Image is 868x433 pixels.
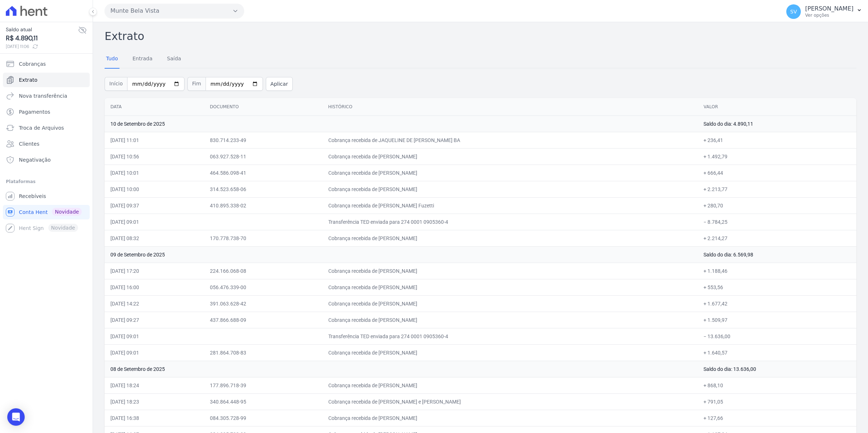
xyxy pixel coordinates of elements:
span: Extrato [19,76,37,84]
td: [DATE] 17:20 [105,263,204,279]
td: + 553,56 [698,279,856,295]
span: Nova transferência [19,92,67,100]
td: Cobrança recebida de [PERSON_NAME] [323,312,698,328]
td: 063.927.528-11 [204,148,323,165]
td: + 280,70 [698,197,856,214]
p: Ver opções [805,12,853,18]
button: Munte Bela Vista [105,4,244,18]
td: + 1.188,46 [698,263,856,279]
td: Cobrança recebida de [PERSON_NAME] [323,279,698,295]
span: Fim [187,77,206,91]
span: Cobranças [19,60,46,68]
span: Clientes [19,140,39,147]
td: 056.476.339-00 [204,279,323,295]
th: Data [105,98,204,116]
span: Saldo atual [6,26,78,33]
span: R$ 4.890,11 [6,33,78,43]
td: [DATE] 18:24 [105,377,204,393]
td: Cobrança recebida de [PERSON_NAME] [323,230,698,246]
td: [DATE] 09:01 [105,214,204,230]
div: Open Intercom Messenger [7,408,25,426]
td: 09 de Setembro de 2025 [105,246,698,263]
div: Plataformas [6,177,87,186]
td: 391.063.628-42 [204,295,323,312]
td: 10 de Setembro de 2025 [105,116,698,132]
td: 464.586.098-41 [204,165,323,181]
td: [DATE] 14:22 [105,295,204,312]
td: Cobrança recebida de JAQUELINE DE [PERSON_NAME] BA [323,132,698,148]
a: Troca de Arquivos [3,121,90,135]
td: + 1.492,79 [698,148,856,165]
td: Cobrança recebida de [PERSON_NAME] [323,148,698,165]
td: Cobrança recebida de [PERSON_NAME] [323,377,698,393]
td: [DATE] 08:32 [105,230,204,246]
th: Documento [204,98,323,116]
td: + 2.213,77 [698,181,856,197]
a: Clientes [3,137,90,151]
td: [DATE] 09:01 [105,328,204,344]
td: Cobrança recebida de [PERSON_NAME] Fuzetti [323,197,698,214]
td: 437.866.688-09 [204,312,323,328]
a: Negativação [3,153,90,167]
td: + 666,44 [698,165,856,181]
td: + 127,66 [698,410,856,426]
td: − 8.784,25 [698,214,856,230]
td: [DATE] 16:00 [105,279,204,295]
td: [DATE] 16:38 [105,410,204,426]
a: Nova transferência [3,89,90,103]
td: 170.778.738-70 [204,230,323,246]
td: 08 de Setembro de 2025 [105,361,698,377]
a: Conta Hent Novidade [3,205,90,219]
td: 314.523.658-06 [204,181,323,197]
td: [DATE] 10:01 [105,165,204,181]
td: [DATE] 10:00 [105,181,204,197]
td: 410.895.338-02 [204,197,323,214]
td: Cobrança recebida de [PERSON_NAME] [323,344,698,361]
nav: Sidebar [6,57,87,235]
td: Transferência TED enviada para 274 0001 0905360-4 [323,214,698,230]
td: [DATE] 09:27 [105,312,204,328]
th: Histórico [323,98,698,116]
button: Aplicar [266,77,293,91]
td: Cobrança recebida de [PERSON_NAME] [323,295,698,312]
td: 224.166.068-08 [204,263,323,279]
td: Cobrança recebida de [PERSON_NAME] [323,263,698,279]
h2: Extrato [105,28,856,44]
span: SV [790,9,797,14]
td: 177.896.718-39 [204,377,323,393]
td: [DATE] 10:56 [105,148,204,165]
td: Transferência TED enviada para 274 0001 0905360-4 [323,328,698,344]
span: Recebíveis [19,193,46,200]
span: Novidade [52,208,82,216]
button: SV [PERSON_NAME] Ver opções [780,1,868,22]
td: + 868,10 [698,377,856,393]
span: Pagamentos [19,108,50,116]
td: Saldo do dia: 13.636,00 [698,361,856,377]
td: + 2.214,27 [698,230,856,246]
td: Cobrança recebida de [PERSON_NAME] [323,410,698,426]
a: Pagamentos [3,105,90,119]
td: 281.864.708-83 [204,344,323,361]
span: Conta Hent [19,209,48,216]
th: Valor [698,98,856,116]
span: Negativação [19,156,51,163]
td: 340.864.448-95 [204,393,323,410]
td: Saldo do dia: 6.569,98 [698,246,856,263]
p: [PERSON_NAME] [805,5,853,12]
td: + 1.509,97 [698,312,856,328]
td: [DATE] 09:37 [105,197,204,214]
a: Cobranças [3,57,90,71]
td: Cobrança recebida de [PERSON_NAME] [323,165,698,181]
span: [DATE] 11:06 [6,43,78,50]
a: Recebíveis [3,189,90,203]
span: Troca de Arquivos [19,124,64,131]
a: Entrada [131,50,154,69]
td: 084.305.728-99 [204,410,323,426]
a: Tudo [105,50,119,69]
td: [DATE] 18:23 [105,393,204,410]
td: + 791,05 [698,393,856,410]
td: + 1.640,57 [698,344,856,361]
td: + 236,41 [698,132,856,148]
td: − 13.636,00 [698,328,856,344]
span: Início [105,77,127,91]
